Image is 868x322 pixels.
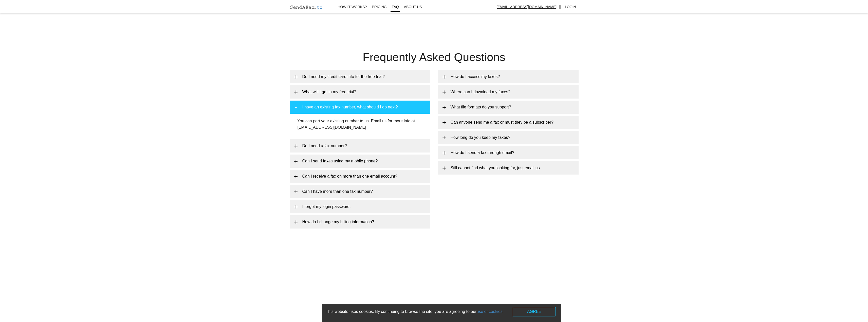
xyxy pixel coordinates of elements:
[326,307,558,316] div: This website uses cookies. By continuing to browse the site, you are agreeing to our
[438,131,579,144] a: How long do you keep my faxes?
[562,1,579,13] a: Login
[438,101,579,114] a: What file formats do you support?
[494,1,559,13] a: [EMAIL_ADDRESS][DOMAIN_NAME]
[290,70,430,83] a: Do I need my credit card info for the free trial?
[290,185,430,198] a: Can I have more than one fax number?
[389,1,401,13] a: FAQ
[290,85,430,99] a: What will I get in my free trial?
[513,307,556,316] button: AGREE
[290,170,430,183] a: Can I receive a fax on more than one email account?
[290,155,430,168] a: Can I send faxes using my mobile phone?
[496,5,557,9] u: [EMAIL_ADDRESS][DOMAIN_NAME]
[369,1,389,13] a: Pricing
[438,70,579,83] a: How do I access my faxes?
[360,51,508,64] h2: Frequently Asked Questions
[290,101,430,114] a: I have an existing fax number, what should I do next?
[298,118,422,130] p: You can port your existing number to us. Email us for more info at [EMAIL_ADDRESS][DOMAIN_NAME]
[290,215,430,229] a: How do I change my billing information?
[290,200,430,213] a: I forgot my login password.
[477,309,503,314] a: use of cookies
[438,85,579,99] a: Where can I download my faxes?
[335,1,370,13] a: How It works?
[438,161,579,175] a: Still cannot find what you looking for, just email us
[401,1,424,13] a: About Us
[438,146,579,159] a: How do I send a fax through email?
[438,116,579,129] a: Can anyone send me a fax or must they be a subscriber?
[290,139,430,153] a: Do I need a fax number?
